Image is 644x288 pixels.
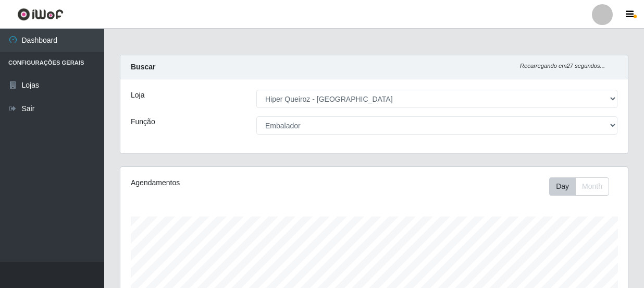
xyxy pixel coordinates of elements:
img: CoreUI Logo [17,8,64,21]
strong: Buscar [131,63,155,71]
div: Toolbar with button groups [549,177,617,196]
div: First group [549,177,609,196]
div: Agendamentos [131,177,325,188]
button: Day [549,177,576,196]
label: Loja [131,90,144,101]
button: Month [575,177,609,196]
i: Recarregando em 27 segundos... [520,63,605,69]
label: Função [131,116,155,127]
